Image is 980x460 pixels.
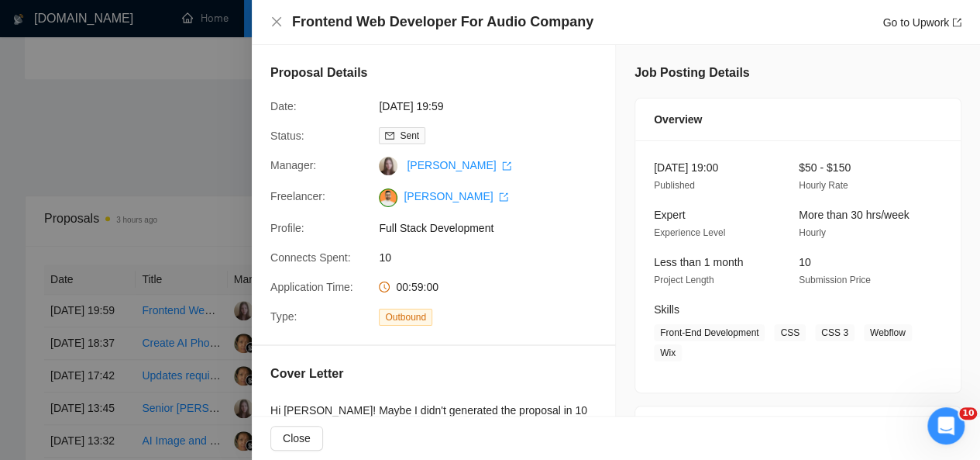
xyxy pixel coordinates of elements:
[396,281,438,293] span: 00:59:00
[270,365,343,383] h5: Cover Letter
[654,180,695,191] span: Published
[654,275,714,285] span: Project Length
[270,426,323,451] button: Close
[654,161,718,174] span: [DATE] 19:00
[654,256,743,268] span: Less than 1 month
[654,324,765,341] span: Front-End Development
[404,190,508,202] a: [PERSON_NAME] export
[815,324,854,341] span: CSS 3
[385,131,394,140] span: mail
[270,100,296,112] span: Date:
[952,18,961,27] span: export
[270,64,367,82] h5: Proposal Details
[270,16,283,29] button: Close
[499,192,508,202] span: export
[799,275,871,285] span: Submission Price
[379,188,397,207] img: c1NLmzrk-0pBZjOo1nLSJnOz0itNHKTdmMHAt8VIsLFzaWqqsJDJtcFyV3OYvrqgu3
[959,407,977,420] span: 10
[292,12,593,32] h4: Frontend Web Developer For Audio Company
[400,130,419,141] span: Sent
[654,227,725,238] span: Experience Level
[774,324,806,341] span: CSS
[654,209,685,221] span: Expert
[270,281,353,293] span: Application Time:
[654,111,702,128] span: Overview
[379,220,611,237] span: Full Stack Development
[270,190,325,202] span: Freelancer:
[654,303,679,316] span: Skills
[379,282,390,292] span: clock-circle
[283,430,311,447] span: Close
[270,16,283,28] span: close
[654,344,682,361] span: Wix
[502,161,511,171] span: export
[799,209,909,221] span: More than 30 hrs/week
[799,180,848,191] span: Hourly Rate
[379,98,611,115] span: [DATE] 19:59
[270,222,304,234] span: Profile:
[927,407,965,444] iframe: Intercom live chat
[270,310,297,323] span: Type:
[799,227,826,238] span: Hourly
[799,256,811,268] span: 10
[799,161,851,174] span: $50 - $150
[654,406,942,448] div: Client Details
[407,159,511,171] a: [PERSON_NAME] export
[270,130,304,142] span: Status:
[270,159,316,171] span: Manager:
[379,249,611,266] span: 10
[634,64,749,82] h5: Job Posting Details
[882,16,961,29] a: Go to Upworkexport
[379,309,432,326] span: Outbound
[864,324,912,341] span: Webflow
[270,251,351,264] span: Connects Spent:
